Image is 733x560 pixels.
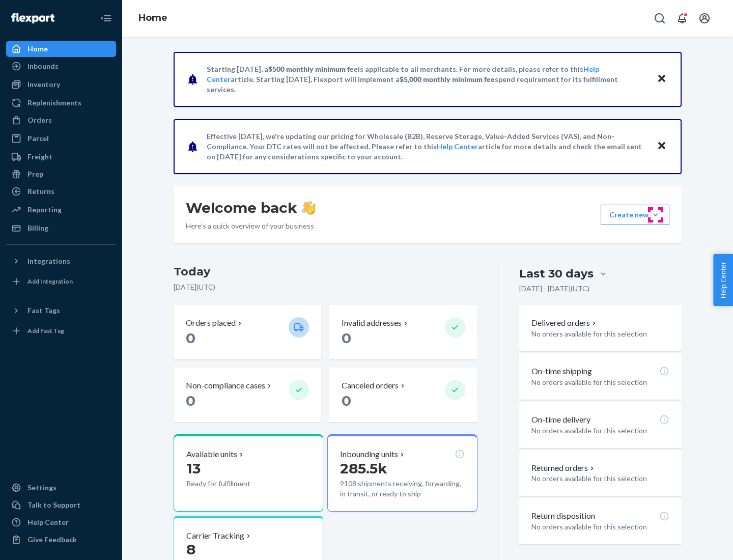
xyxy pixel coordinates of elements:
[186,479,280,489] p: Ready for fulfillment
[400,75,495,83] span: $5,000 monthly minimum fee
[6,531,116,548] button: Give Feedback
[27,169,43,179] div: Prep
[186,449,237,460] p: Available units
[6,58,116,74] a: Inbounds
[27,133,49,144] div: Parcel
[694,8,715,29] button: Open account menu
[6,112,116,128] a: Orders
[174,305,321,359] button: Orders placed 0
[27,61,59,71] div: Inbounds
[27,115,52,125] div: Orders
[531,462,596,474] button: Returned orders
[519,284,589,294] p: [DATE] - [DATE] ( UTC )
[27,152,52,162] div: Freight
[27,223,48,233] div: Billing
[27,256,70,266] div: Integrations
[531,377,669,387] p: No orders available for this selection
[329,305,477,359] button: Invalid addresses 0
[329,368,477,422] button: Canceled orders 0
[655,72,668,87] button: Close
[174,434,323,512] button: Available units13Ready for fulfillment
[27,305,60,316] div: Fast Tags
[655,139,668,154] button: Close
[531,522,669,532] p: No orders available for this selection
[6,76,116,93] a: Inventory
[6,273,116,290] a: Add Integration
[186,530,244,542] p: Carrier Tracking
[27,277,73,286] div: Add Integration
[174,264,477,280] h3: Today
[207,64,647,95] p: Starting [DATE], a is applicable to all merchants. For more details, please refer to this article...
[6,497,116,513] a: Talk to Support
[138,12,167,23] a: Home
[531,366,592,377] p: On-time shipping
[519,266,594,282] div: Last 30 days
[531,510,595,522] p: Return disposition
[6,302,116,319] button: Fast Tags
[531,414,590,426] p: On-time delivery
[186,380,265,391] p: Non-compliance cases
[327,434,477,512] button: Inbounding units285.5k9108 shipments receiving, forwarding, in transit, or ready to ship
[6,95,116,111] a: Replenishments
[6,253,116,269] button: Integrations
[342,380,399,391] p: Canceled orders
[27,186,54,197] div: Returns
[27,79,60,90] div: Inventory
[11,13,54,23] img: Flexport logo
[27,98,81,108] div: Replenishments
[186,541,195,558] span: 8
[207,131,647,162] p: Effective [DATE], we're updating our pricing for Wholesale (B2B), Reserve Storage, Value-Added Se...
[268,65,358,73] span: $500 monthly minimum fee
[130,4,176,33] ol: breadcrumbs
[27,517,69,527] div: Help Center
[6,41,116,57] a: Home
[301,201,316,215] img: hand-wave emoji
[342,329,351,347] span: 0
[672,8,692,29] button: Open notifications
[186,317,236,329] p: Orders placed
[6,220,116,236] a: Billing
[650,8,670,29] button: Open Search Box
[342,317,402,329] p: Invalid addresses
[186,221,316,231] p: Here’s a quick overview of your business
[531,473,669,484] p: No orders available for this selection
[340,479,464,499] p: 9108 shipments receiving, forwarding, in transit, or ready to ship
[186,460,201,477] span: 13
[6,202,116,218] a: Reporting
[174,282,477,292] p: [DATE] ( UTC )
[27,44,48,54] div: Home
[27,326,64,335] div: Add Fast Tag
[342,392,351,409] span: 0
[340,449,398,460] p: Inbounding units
[340,460,387,477] span: 285.5k
[186,329,195,347] span: 0
[437,142,478,151] a: Help Center
[531,426,669,436] p: No orders available for this selection
[186,392,195,409] span: 0
[531,329,669,339] p: No orders available for this selection
[186,199,316,217] h1: Welcome back
[27,535,77,545] div: Give Feedback
[6,166,116,182] a: Prep
[6,183,116,200] a: Returns
[531,317,598,329] button: Delivered orders
[27,205,62,215] div: Reporting
[6,480,116,496] a: Settings
[6,514,116,530] a: Help Center
[6,149,116,165] a: Freight
[174,368,321,422] button: Non-compliance cases 0
[713,254,733,306] button: Help Center
[601,205,669,225] button: Create new
[96,8,116,29] button: Close Navigation
[6,130,116,147] a: Parcel
[27,500,80,510] div: Talk to Support
[27,483,57,493] div: Settings
[6,323,116,339] a: Add Fast Tag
